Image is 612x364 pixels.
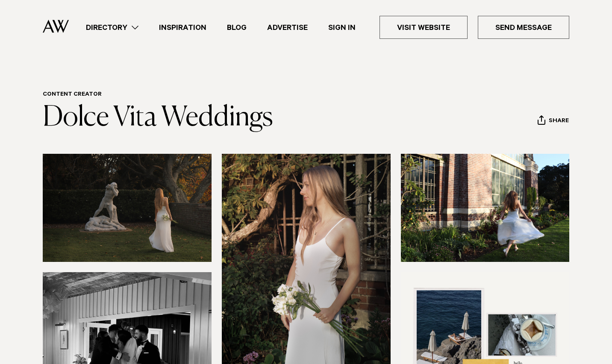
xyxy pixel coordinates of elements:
a: Inspiration [149,22,217,33]
a: Content Creator [43,91,102,98]
button: Share [537,115,569,128]
a: Send Message [478,16,569,39]
a: Blog [217,22,257,33]
span: Share [549,117,569,126]
a: Visit Website [380,16,468,39]
a: Sign In [318,22,366,33]
a: Advertise [257,22,318,33]
img: Auckland Weddings Logo [43,20,69,33]
a: Dolce Vita Weddings [43,104,273,132]
a: Directory [76,22,149,33]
